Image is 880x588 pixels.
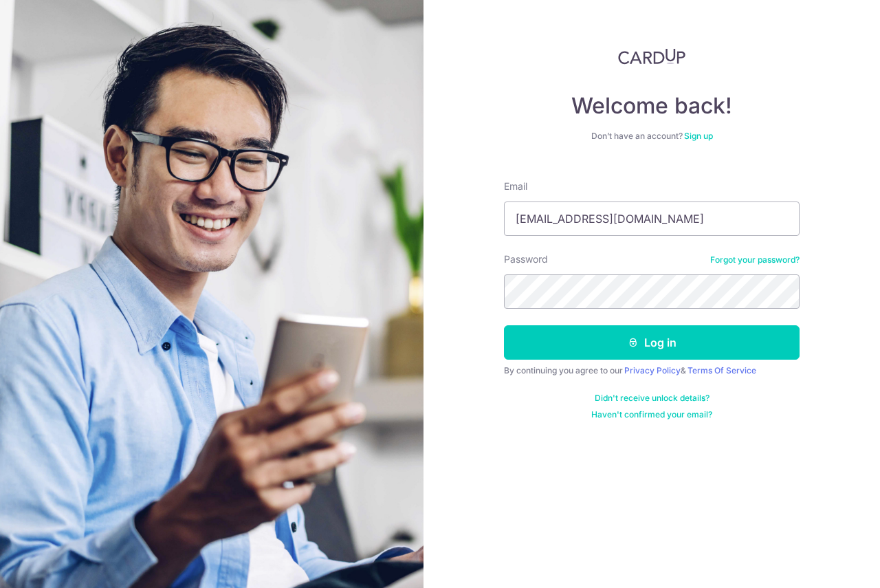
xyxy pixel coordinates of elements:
[684,131,713,141] a: Sign up
[687,365,756,375] a: Terms Of Service
[710,254,800,265] a: Forgot your password?
[595,393,709,404] a: Didn't receive unlock details?
[504,92,800,120] h4: Welcome back!
[504,202,800,236] input: Enter your Email
[618,48,685,65] img: CardUp Logo
[504,325,800,360] button: Log in
[504,179,527,193] label: Email
[504,365,800,376] div: By continuing you agree to our &
[591,409,712,420] a: Haven't confirmed your email?
[504,252,548,266] label: Password
[624,365,681,375] a: Privacy Policy
[504,131,800,142] div: Don’t have an account?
